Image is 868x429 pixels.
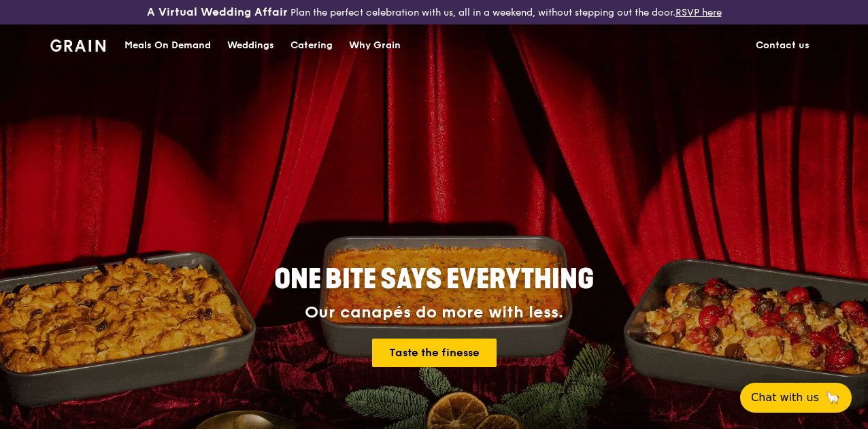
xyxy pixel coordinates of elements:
div: Catering [290,25,333,66]
a: GrainGrain [50,24,105,65]
span: Chat with us [751,390,819,406]
a: Why Grain [341,25,409,66]
a: RSVP here [675,7,722,18]
button: Chat with us🦙 [740,383,852,413]
a: Contact us [748,25,818,66]
span: 🦙 [824,390,841,406]
a: Catering [282,25,341,66]
h3: A Virtual Wedding Affair [147,5,288,19]
a: Weddings [219,25,282,66]
div: Why Grain [349,25,401,66]
img: Grain [50,39,105,52]
span: ONE BITE SAYS EVERYTHING [274,263,594,296]
div: Plan the perfect celebration with us, all in a weekend, without stepping out the door. [145,5,724,19]
div: Weddings [227,25,274,66]
div: Our canapés do more with less. [189,303,679,322]
div: Meals On Demand [124,25,211,66]
a: Taste the finesse [372,339,497,367]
